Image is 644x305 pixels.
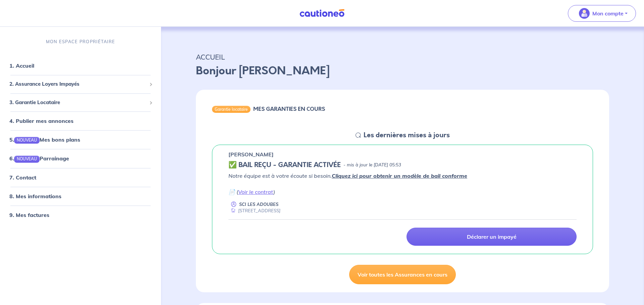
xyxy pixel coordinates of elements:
div: 4. Publier mes annonces [3,114,158,128]
div: 9. Mes factures [3,208,158,222]
img: illu_account_valid_menu.svg [579,8,590,19]
a: 4. Publier mes annonces [9,118,73,124]
div: 7. Contact [3,171,158,184]
div: 8. Mes informations [3,189,158,203]
a: Cliquez ici pour obtenir un modèle de bail conforme [332,172,467,179]
h6: MES GARANTIES EN COURS [253,106,325,112]
a: 1. Accueil [9,62,34,69]
a: 8. Mes informations [9,193,61,200]
p: MON ESPACE PROPRIÉTAIRE [46,39,115,45]
a: 6.NOUVEAUParrainage [9,155,69,162]
div: [STREET_ADDRESS] [228,208,280,214]
a: 5.NOUVEAUMes bons plans [9,136,80,143]
em: 📄 ( ) [228,188,275,195]
span: 3. Garantie Locataire [9,99,147,106]
p: ACCUEIL [196,51,609,63]
div: 2. Assurance Loyers Impayés [3,78,158,91]
span: 2. Assurance Loyers Impayés [9,80,147,88]
a: Déclarer un impayé [407,228,577,246]
div: 3. Garantie Locataire [3,96,158,109]
div: state: CONTRACT-VALIDATED, Context: IN-LANDLORD,IN-LANDLORD [228,161,577,169]
p: Déclarer un impayé [467,233,517,240]
img: Cautioneo [297,9,347,17]
h5: Les dernières mises à jours [364,131,450,139]
h5: ✅ BAIL REÇU - GARANTIE ACTIVÉE [228,161,341,169]
div: 6.NOUVEAUParrainage [3,152,158,165]
div: 5.NOUVEAUMes bons plans [3,133,158,146]
a: 7. Contact [9,174,36,181]
a: Voir toutes les Assurances en cours [349,265,456,284]
p: - mis à jour le [DATE] 05:53 [343,162,401,168]
a: Voir le contrat [238,188,273,195]
div: 1. Accueil [3,59,158,72]
p: SCI LES ADOUBES [239,201,278,208]
a: 9. Mes factures [9,212,49,218]
p: [PERSON_NAME] [228,150,274,158]
em: Notre équipe est à votre écoute si besoin. [228,172,467,179]
p: Bonjour [PERSON_NAME] [196,63,609,79]
div: Garantie locataire [212,106,251,112]
button: illu_account_valid_menu.svgMon compte [568,5,636,22]
p: Mon compte [592,9,624,17]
